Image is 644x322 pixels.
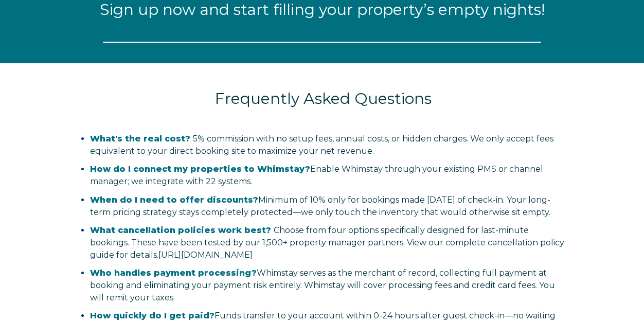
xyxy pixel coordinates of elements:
span: 5% commission with no setup fees, annual costs, or hidden charges. We only accept fees equivalent... [90,134,553,156]
span: What's the real cost? [90,134,190,144]
span: Minimum of 10% [258,195,326,205]
span: only for bookings made [DATE] of check-in. Your long-term pricing strategy stays completely prote... [90,195,550,217]
strong: How quickly do I get paid? [90,311,214,320]
span: Enable Whimstay through your existing PMS or channel manager; we integrate with 22 systems. [90,164,543,186]
span: Frequently Asked Questions [215,89,432,108]
strong: How do I connect my properties to Whimstay? [90,164,310,174]
span: Choose from four options specifically designed for last-minute bookings. These have been tested b... [90,225,564,260]
span: Whimstay serves as the merchant of record, collecting full payment at booking and eliminating you... [90,268,555,302]
span: What cancellation policies work best? [90,225,271,235]
strong: When do I need to offer discounts? [90,195,258,205]
a: Vínculo https://salespage.whimstay.com/cancellation-policy-options [158,250,253,260]
strong: Who handles payment processing? [90,268,257,278]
